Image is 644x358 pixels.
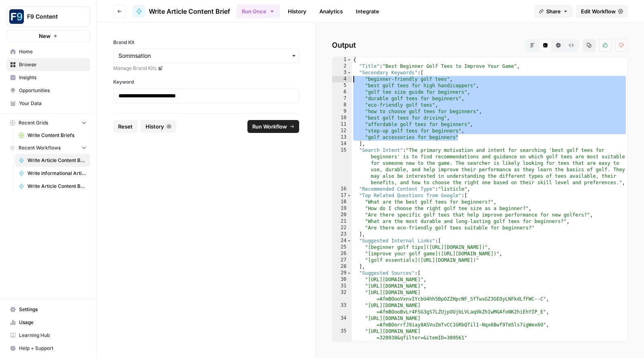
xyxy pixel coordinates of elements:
[332,141,352,147] div: 14
[15,167,90,180] a: Write Informational Article Body
[332,63,352,69] div: 2
[19,306,87,313] span: Settings
[332,302,352,315] div: 33
[6,30,90,42] button: New
[236,4,280,18] button: Run Once
[332,315,352,328] div: 34
[6,71,90,84] a: Insights
[19,87,87,94] span: Opportunities
[27,157,87,164] span: Write Article Content Brief
[332,289,352,302] div: 32
[332,231,352,238] div: 23
[332,218,352,225] div: 21
[6,329,90,342] a: Learning Hub
[6,142,90,154] button: Recent Workflows
[332,57,352,63] div: 1
[332,244,352,251] div: 25
[118,122,133,131] span: Reset
[113,39,299,46] label: Brand Kit
[19,61,87,68] span: Browse
[6,84,90,97] a: Opportunities
[576,5,628,18] a: Edit Workflow
[6,45,90,58] a: Home
[113,120,137,133] button: Reset
[19,48,87,55] span: Home
[581,7,616,15] span: Edit Workflow
[332,283,352,289] div: 31
[332,82,352,89] div: 5
[146,122,164,131] span: History
[332,147,352,186] div: 15
[27,132,87,139] span: Write Content Briefs
[6,97,90,110] a: Your Data
[6,342,90,355] button: Help + Support
[347,238,351,244] span: Toggle code folding, rows 24 through 28
[27,183,87,190] span: Write Article Content Brief
[347,69,351,76] span: Toggle code folding, rows 3 through 14
[332,251,352,257] div: 26
[6,58,90,71] a: Browse
[141,120,176,133] button: History
[118,52,294,60] input: Sommsation
[332,205,352,212] div: 19
[133,5,230,18] a: Write Article Content Brief
[332,115,352,121] div: 10
[332,95,352,102] div: 7
[315,5,348,18] a: Analytics
[332,76,352,82] div: 4
[332,69,352,76] div: 3
[19,119,48,126] span: Recent Grids
[6,117,90,129] button: Recent Grids
[19,74,87,81] span: Insights
[332,102,352,108] div: 8
[332,199,352,205] div: 18
[351,5,384,18] a: Integrate
[252,122,287,131] span: Run Workflow
[546,7,561,15] span: Share
[332,328,352,341] div: 35
[27,170,87,177] span: Write Informational Article Body
[19,100,87,107] span: Your Data
[347,57,351,63] span: Toggle code folding, rows 1 through 39
[6,6,90,27] button: Workspace: F9 Content
[15,129,90,142] a: Write Content Briefs
[332,212,352,218] div: 20
[332,270,352,276] div: 29
[332,89,352,95] div: 6
[347,192,351,199] span: Toggle code folding, rows 17 through 23
[332,257,352,263] div: 27
[6,303,90,316] a: Settings
[347,270,351,276] span: Toggle code folding, rows 29 through 36
[27,13,76,21] span: F9 Content
[149,6,230,16] span: Write Article Content Brief
[332,225,352,231] div: 22
[9,9,24,24] img: F9 Content Logo
[19,332,87,339] span: Learning Hub
[19,144,61,152] span: Recent Workflows
[19,319,87,326] span: Usage
[247,120,299,133] button: Run Workflow
[332,192,352,199] div: 17
[332,186,352,192] div: 16
[19,345,87,352] span: Help + Support
[332,108,352,115] div: 9
[332,263,352,270] div: 28
[113,65,299,72] a: Manage Brand Kits
[332,39,628,52] h2: Output
[534,5,573,18] button: Share
[332,128,352,134] div: 12
[283,5,311,18] a: History
[113,78,299,86] label: Keyword
[332,238,352,244] div: 24
[6,316,90,329] a: Usage
[332,341,352,347] div: 36
[332,121,352,128] div: 11
[15,180,90,193] a: Write Article Content Brief
[39,32,51,40] span: New
[15,154,90,167] a: Write Article Content Brief
[332,134,352,141] div: 13
[332,276,352,283] div: 30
